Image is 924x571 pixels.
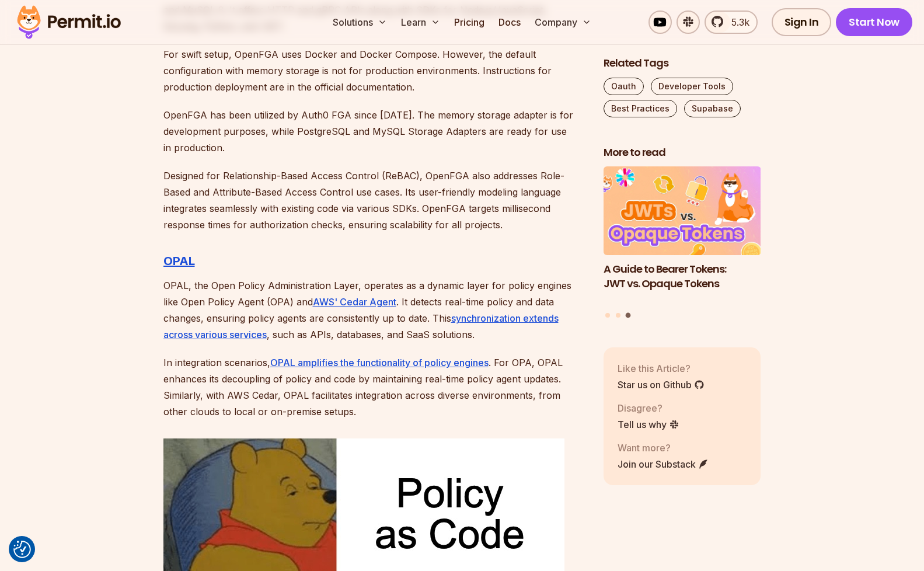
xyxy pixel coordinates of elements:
button: Go to slide 3 [626,313,631,318]
a: Supabase [684,100,741,117]
a: Pricing [449,11,489,34]
a: AWS' Cedar Agent [313,296,396,308]
p: In integration scenarios, . For OPA, OPAL enhances its decoupling of policy and code by maintaini... [163,354,585,420]
div: Posts [604,167,761,320]
button: Go to slide 1 [605,313,610,318]
a: Sign In [772,8,832,36]
img: A Guide to Bearer Tokens: JWT vs. Opaque Tokens [604,167,761,256]
a: Docs [494,11,525,34]
p: OpenFGA has been utilized by Auth0 FGA since [DATE]. The memory storage adapter is for developmen... [163,107,585,156]
a: OPAL [163,254,195,268]
button: Consent Preferences [13,541,31,558]
a: A Guide to Bearer Tokens: JWT vs. Opaque TokensA Guide to Bearer Tokens: JWT vs. Opaque Tokens [604,167,761,306]
p: Like this Article? [618,361,705,375]
a: Developer Tools [651,78,733,95]
button: Solutions [328,11,392,34]
button: Go to slide 2 [616,313,620,318]
a: Start Now [836,8,912,36]
img: Revisit consent button [13,541,31,558]
h2: Related Tags [604,56,761,71]
button: Company [530,11,596,34]
li: 3 of 3 [604,167,761,306]
p: Want more? [618,441,709,455]
a: OPAL amplifies the functionality of policy engines [270,357,489,368]
a: Tell us why [618,417,679,431]
a: 5.3k [705,11,758,34]
p: OPAL, the Open Policy Administration Layer, operates as a dynamic layer for policy engines like O... [163,277,585,343]
a: Best Practices [604,100,677,117]
p: Disagree? [618,401,679,415]
h3: A Guide to Bearer Tokens: JWT vs. Opaque Tokens [604,262,761,291]
span: 5.3k [724,15,749,29]
a: Join our Substack [618,457,709,471]
a: Star us on Github [618,378,705,392]
button: Learn [396,11,445,34]
p: Designed for Relationship-Based Access Control (ReBAC), OpenFGA also addresses Role-Based and Att... [163,168,585,233]
h2: More to read [604,145,761,160]
a: Oauth [604,78,644,95]
p: For swift setup, OpenFGA uses Docker and Docker Compose. However, the default configuration with ... [163,46,585,95]
img: Permit logo [12,2,126,42]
